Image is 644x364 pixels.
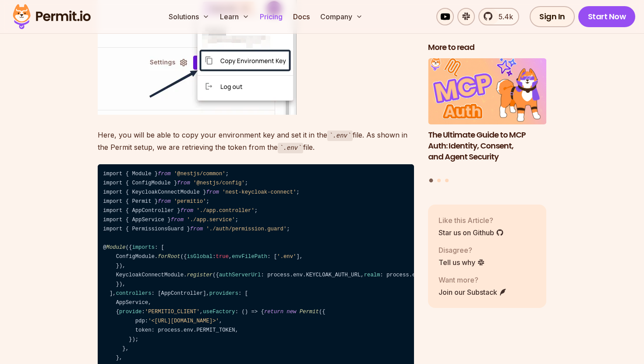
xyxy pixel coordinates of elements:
button: Company [317,8,366,25]
span: from [180,208,193,214]
a: Pricing [256,8,286,25]
span: './app.service' [187,217,235,223]
span: controllers [116,290,152,297]
a: Start Now [578,6,636,27]
span: new [287,309,296,315]
a: Star us on Github [439,227,504,238]
h3: The Ultimate Guide to MCP Auth: Identity, Consent, and Agent Security [428,130,546,162]
span: register [187,272,212,278]
p: Disagree? [439,245,485,255]
span: forRoot [158,254,180,260]
span: from [171,217,184,223]
span: realm [364,272,380,278]
a: 5.4k [478,8,519,25]
button: Go to slide 1 [429,179,433,183]
span: '@nestjs/common' [174,171,226,177]
span: useFactory [203,309,235,315]
span: isGlobal [187,254,212,260]
span: from [177,180,190,186]
span: Module [106,244,126,251]
span: 'permitio' [174,198,206,205]
li: 1 of 3 [428,58,546,173]
a: Join our Substack [439,287,507,297]
button: Go to slide 3 [445,179,449,182]
span: provide [119,309,142,315]
span: '@nestjs/config' [193,180,245,186]
p: Want more? [439,275,507,285]
span: imports [132,244,154,251]
span: '.env' [277,254,296,260]
span: from [206,189,219,195]
h2: More to read [428,42,546,53]
span: 'nest-keycloak-connect' [222,189,296,195]
span: 5.4k [493,11,513,22]
code: .env [278,143,303,153]
span: Permit [300,309,319,315]
img: Permit logo [9,2,95,32]
span: '<[URL][DOMAIN_NAME]>' [148,318,219,324]
span: from [158,198,170,205]
a: Docs [290,8,313,25]
a: The Ultimate Guide to MCP Auth: Identity, Consent, and Agent SecurityThe Ultimate Guide to MCP Au... [428,58,546,173]
button: Learn [216,8,253,25]
span: from [190,226,203,232]
span: 'PERMITIO_CLIENT' [145,309,200,315]
span: from [158,171,170,177]
button: Solutions [165,8,213,25]
span: './auth/permission.guard' [206,226,287,232]
p: Here, you will be able to copy your environment key and set it in the file. As shown in the Permi... [98,129,414,154]
span: envFilePath [232,254,267,260]
code: .env [327,131,353,141]
span: './app.controller' [196,208,254,214]
button: Go to slide 2 [437,179,441,182]
span: true [216,254,229,260]
div: Posts [428,58,546,184]
a: Tell us why [439,257,485,268]
span: authServerUrl [219,272,261,278]
img: The Ultimate Guide to MCP Auth: Identity, Consent, and Agent Security [428,58,546,125]
p: Like this Article? [439,215,504,226]
a: Sign In [530,6,575,27]
span: providers [209,290,238,297]
span: return [264,309,283,315]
